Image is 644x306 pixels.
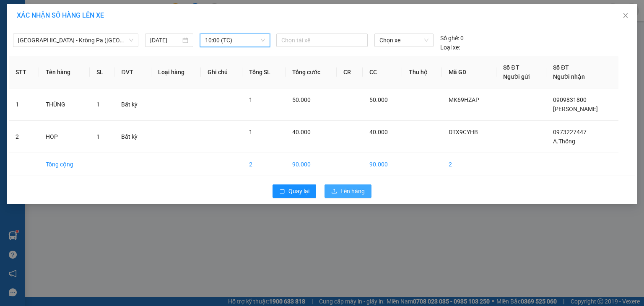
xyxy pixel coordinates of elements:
[286,56,337,88] th: Tổng cước
[553,106,598,112] span: [PERSON_NAME]
[553,96,587,103] span: 0909831800
[39,88,90,121] td: THÙNG
[442,153,496,176] td: 2
[201,56,242,88] th: Ghi chú
[288,187,309,196] span: Quay lại
[553,129,587,135] span: 0973227447
[150,36,181,45] input: 13/08/2025
[9,121,39,153] td: 2
[553,73,585,80] span: Người nhận
[9,88,39,121] td: 1
[331,188,337,195] span: upload
[442,56,496,88] th: Mã GD
[21,6,56,18] b: Cô Hai
[114,121,151,153] td: Bất kỳ
[90,56,114,88] th: SL
[614,4,637,28] button: Close
[18,34,133,47] span: Sài Gòn - Krông Pa (Uar)
[114,88,151,121] td: Bất kỳ
[363,153,402,176] td: 90.000
[151,56,201,88] th: Loại hàng
[337,56,363,88] th: CR
[369,129,388,135] span: 40.000
[205,34,265,47] span: 10:00 (TC)
[379,34,428,47] span: Chọn xe
[440,34,459,43] span: Số ghế:
[273,184,316,198] button: rollbackQuay lại
[242,56,286,88] th: Tổng SL
[75,23,106,29] span: [DATE] 10:55
[114,56,151,88] th: ĐVT
[553,138,575,145] span: A.Thống
[39,56,90,88] th: Tên hàng
[249,96,252,103] span: 1
[96,133,100,140] span: 1
[503,73,530,80] span: Người gửi
[4,26,46,39] h2: DTX9CYHB
[340,187,365,196] span: Lên hàng
[449,96,479,103] span: MK69HZAP
[440,34,464,43] div: 0
[4,7,17,20] img: logo.jpg
[242,153,286,176] td: 2
[75,46,164,56] span: [PERSON_NAME] HCM
[440,43,460,52] span: Loại xe:
[402,56,442,88] th: Thu hộ
[75,58,101,73] span: HOP
[286,153,337,176] td: 90.000
[553,64,569,71] span: Số ĐT
[369,96,388,103] span: 50.000
[622,12,629,19] span: close
[249,129,252,135] span: 1
[279,188,285,195] span: rollback
[75,32,91,42] span: Gửi:
[292,129,311,135] span: 40.000
[292,96,311,103] span: 50.000
[503,64,519,71] span: Số ĐT
[39,121,90,153] td: HOP
[17,11,104,19] span: XÁC NHẬN SỐ HÀNG LÊN XE
[9,56,39,88] th: STT
[96,101,100,108] span: 1
[449,129,478,135] span: DTX9CYHB
[39,153,90,176] td: Tổng cộng
[325,184,371,198] button: uploadLên hàng
[363,56,402,88] th: CC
